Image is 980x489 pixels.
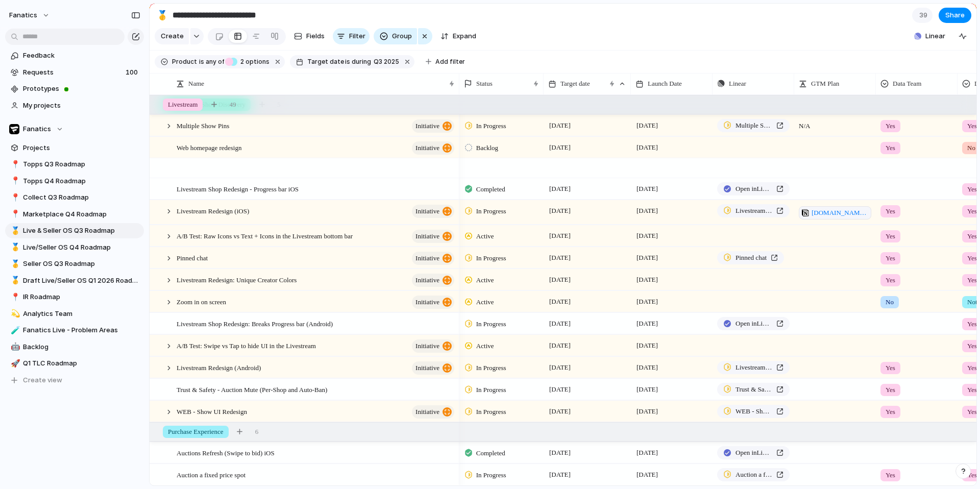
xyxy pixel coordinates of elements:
[967,143,975,153] span: No
[5,207,144,222] div: 📍Marketplace Q4 Roadmap
[306,31,325,41] span: Fields
[415,405,439,419] span: initiative
[736,448,772,458] span: Open in Linear
[476,143,498,153] span: Backlog
[126,67,140,78] span: 100
[23,259,140,269] span: Seller OS Q3 Roadmap
[736,206,772,216] span: Livestream Redesign (iOS and Android)
[476,206,506,216] span: In Progress
[476,184,505,194] span: Completed
[23,84,140,94] span: Prototypes
[177,447,275,458] span: Auctions Refresh (Swipe to bid) iOS
[945,10,965,20] span: Share
[349,31,365,41] span: Filter
[9,10,37,20] span: fanatics
[23,143,140,153] span: Projects
[736,184,772,194] span: Open in Linear
[736,253,767,263] span: Pinned chat
[23,67,122,78] span: Requests
[177,119,229,131] span: Multiple Show Pins
[5,323,144,338] div: 🧪Fanatics Live - Problem Areas
[812,208,868,218] span: [DOMAIN_NAME][URL]
[9,292,19,302] button: 📍
[967,206,977,216] span: Yes
[23,192,140,203] span: Collect Q3 Roadmap
[11,291,18,303] div: 📍
[5,157,144,172] div: 📍Topps Q3 Roadmap
[5,273,144,288] a: 🥇Draft Live/Seller OS Q1 2026 Roadmap
[172,57,197,66] span: Product
[886,253,895,263] span: Yes
[547,405,573,418] span: [DATE]
[23,159,140,169] span: Topps Q3 Roadmap
[9,309,19,319] button: 💫
[910,29,949,44] button: Linear
[736,362,772,373] span: Livestream Redesign (iOS and Android)
[333,28,370,44] button: Filter
[23,358,140,369] span: Q1 TLC Roadmap
[886,275,895,285] span: Yes
[237,57,269,66] span: options
[229,100,236,110] span: 49
[736,406,772,417] span: WEB - Show UI Redesign
[939,8,971,23] button: Share
[5,306,144,322] a: 💫Analytics Team
[547,296,573,308] span: [DATE]
[5,48,144,63] a: Feedback
[23,209,140,219] span: Marketplace Q4 Roadmap
[476,363,506,373] span: In Progress
[547,183,573,195] span: [DATE]
[717,182,790,195] a: Open inLinear
[23,292,140,302] span: IR Roadmap
[420,55,471,69] button: Add filter
[11,275,18,286] div: 🥇
[188,79,204,89] span: Name
[225,56,272,67] button: 2 options
[177,141,241,153] span: Web homepage redesign
[412,361,454,375] button: initiative
[547,383,573,396] span: [DATE]
[547,119,573,132] span: [DATE]
[5,223,144,238] div: 🥇Live & Seller OS Q3 Roadmap
[9,192,19,203] button: 📍
[412,252,454,265] button: initiative
[634,447,660,459] span: [DATE]
[476,253,506,263] span: In Progress
[967,470,977,480] span: Yes
[9,209,19,219] button: 📍
[5,190,144,205] div: 📍Collect Q3 Roadmap
[476,407,506,417] span: In Progress
[717,119,790,132] a: Multiple Show Pins
[412,119,454,133] button: initiative
[177,405,247,417] span: WEB - Show UI Redesign
[5,240,144,255] div: 🥇Live/Seller OS Q4 Roadmap
[476,341,494,351] span: Active
[919,10,930,20] span: 39
[886,407,895,417] span: Yes
[23,101,140,111] span: My projects
[177,469,246,480] span: Auction a fixed price spot
[415,251,439,265] span: initiative
[23,176,140,186] span: Topps Q4 Roadmap
[717,468,790,481] a: Auction a fixed price spot
[9,159,19,169] button: 📍
[736,319,772,329] span: Open in Linear
[161,31,184,41] span: Create
[177,383,327,395] span: Trust & Safety - Auction Mute (Per-Shop and Auto-Ban)
[9,259,19,269] button: 🥇
[415,361,439,375] span: initiative
[476,275,494,285] span: Active
[717,317,790,330] a: Open inLinear
[11,358,18,370] div: 🚀
[415,204,439,218] span: initiative
[886,206,895,216] span: Yes
[717,251,784,264] a: Pinned chat
[23,342,140,352] span: Backlog
[736,384,772,395] span: Trust & Safety - Auction Mute (Per-Shop and Auto-Ban)
[9,276,19,286] button: 🥇
[199,57,204,66] span: is
[5,121,144,137] button: Fanatics
[634,296,660,308] span: [DATE]
[634,339,660,352] span: [DATE]
[11,341,18,353] div: 🤖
